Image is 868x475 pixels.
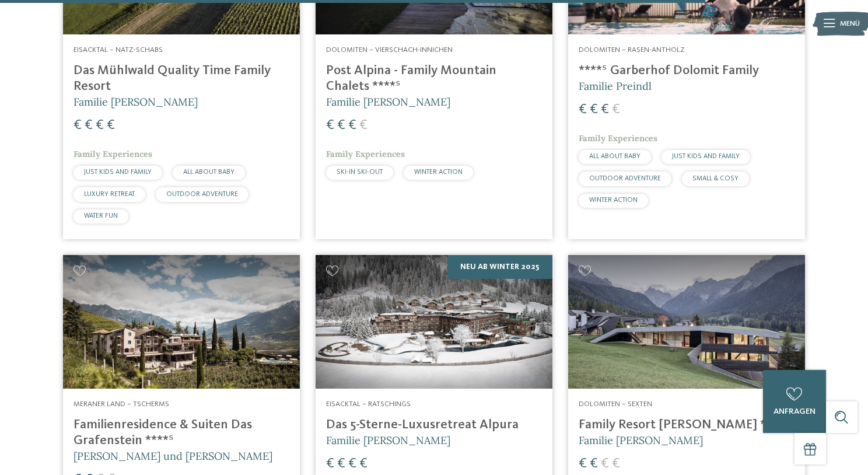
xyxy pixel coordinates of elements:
[73,400,169,408] span: Meraner Land – Tscherms
[166,191,238,198] span: OUTDOOR ADVENTURE
[589,175,661,182] span: OUTDOOR ADVENTURE
[579,400,652,408] span: Dolomiten – Sexten
[579,79,652,93] span: Familie Preindl
[84,169,152,176] span: JUST KIDS AND FAMILY
[579,434,703,447] span: Familie [PERSON_NAME]
[326,417,542,433] h4: Das 5-Sterne-Luxusretreat Alpura
[589,153,640,160] span: ALL ABOUT BABY
[337,169,383,176] span: SKI-IN SKI-OUT
[601,457,609,471] span: €
[326,149,405,159] span: Family Experiences
[359,118,367,132] span: €
[612,103,620,117] span: €
[692,175,738,182] span: SMALL & COSY
[85,118,93,132] span: €
[73,417,289,449] h4: Familienresidence & Suiten Das Grafenstein ****ˢ
[326,63,542,95] h4: Post Alpina - Family Mountain Chalets ****ˢ
[579,103,587,117] span: €
[73,449,272,463] span: [PERSON_NAME] und [PERSON_NAME]
[73,46,163,54] span: Eisacktal – Natz-Schabs
[359,457,367,471] span: €
[326,118,334,132] span: €
[579,46,685,54] span: Dolomiten – Rasen-Antholz
[337,457,345,471] span: €
[590,103,598,117] span: €
[601,103,609,117] span: €
[568,255,805,388] img: Family Resort Rainer ****ˢ
[763,370,826,433] a: anfragen
[326,95,450,109] span: Familie [PERSON_NAME]
[326,46,453,54] span: Dolomiten – Vierschach-Innichen
[73,63,289,95] h4: Das Mühlwald Quality Time Family Resort
[337,118,345,132] span: €
[107,118,115,132] span: €
[96,118,104,132] span: €
[579,133,657,144] span: Family Experiences
[326,457,334,471] span: €
[579,417,794,433] h4: Family Resort [PERSON_NAME] ****ˢ
[63,255,300,388] img: Familienhotels gesucht? Hier findet ihr die besten!
[348,118,356,132] span: €
[183,169,235,176] span: ALL ABOUT BABY
[672,153,740,160] span: JUST KIDS AND FAMILY
[773,407,815,415] span: anfragen
[589,197,638,204] span: WINTER ACTION
[326,434,450,447] span: Familie [PERSON_NAME]
[84,212,118,219] span: WATER FUN
[73,118,82,132] span: €
[579,63,794,79] h4: ****ˢ Garberhof Dolomit Family
[316,255,552,388] img: Familienhotels gesucht? Hier findet ihr die besten!
[84,191,135,198] span: LUXURY RETREAT
[73,95,198,109] span: Familie [PERSON_NAME]
[326,400,411,408] span: Eisacktal – Ratschings
[73,149,152,159] span: Family Experiences
[590,457,598,471] span: €
[414,169,463,176] span: WINTER ACTION
[348,457,356,471] span: €
[579,457,587,471] span: €
[612,457,620,471] span: €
